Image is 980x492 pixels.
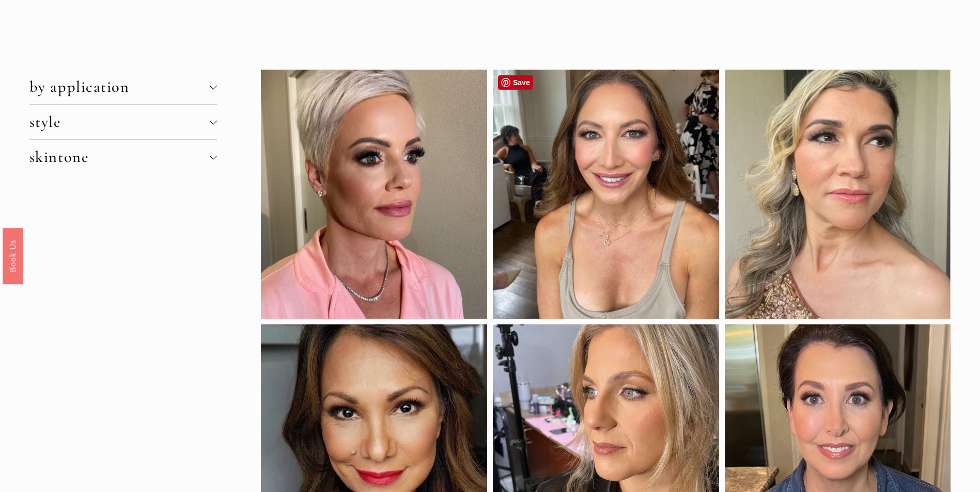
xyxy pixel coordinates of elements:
span: skintone [29,147,210,167]
a: Book Us [3,228,23,284]
span: style [29,112,210,132]
button: style [29,105,217,139]
a: Pin it! [498,75,533,90]
button: by application [29,70,217,104]
button: skintone [29,140,217,174]
span: by application [29,77,210,96]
